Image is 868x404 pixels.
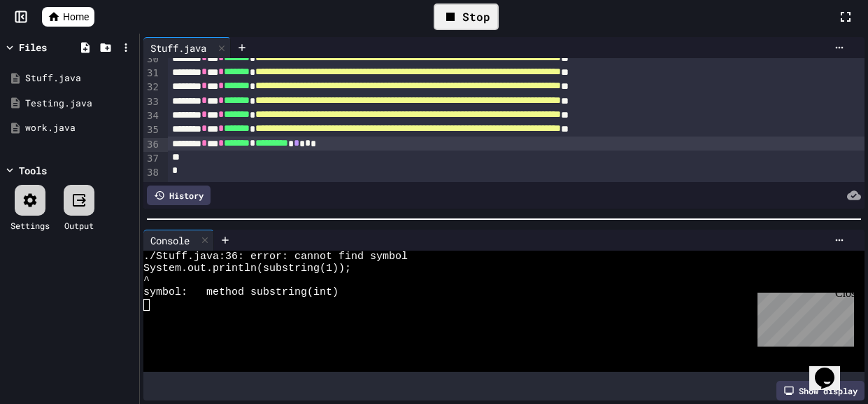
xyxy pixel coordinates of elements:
[143,286,339,298] span: symbol: method substring(int)
[19,163,47,178] div: Tools
[6,6,97,89] div: Chat with us now!Close
[809,348,854,390] iframe: chat widget
[143,67,161,81] div: 31
[25,121,134,135] div: work.java
[143,251,408,263] span: ./Stuff.java:36: error: cannot find symbol
[143,138,161,152] div: 36
[143,123,161,137] div: 35
[752,287,854,347] iframe: chat widget
[143,152,161,166] div: 37
[143,233,197,248] div: Console
[147,186,211,205] div: History
[143,53,161,67] div: 30
[776,381,865,400] div: Show display
[143,274,150,286] span: ^
[19,40,47,55] div: Files
[25,97,134,111] div: Testing.java
[143,95,161,109] div: 33
[143,109,161,123] div: 34
[143,166,161,180] div: 38
[42,7,94,27] a: Home
[25,71,134,85] div: Stuff.java
[434,4,499,30] div: Stop
[143,41,213,55] div: Stuff.java
[143,81,161,95] div: 32
[63,10,89,24] span: Home
[143,37,231,58] div: Stuff.java
[64,219,94,232] div: Output
[10,219,50,232] div: Settings
[143,230,214,251] div: Console
[143,263,351,274] span: System.out.println(substring(1));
